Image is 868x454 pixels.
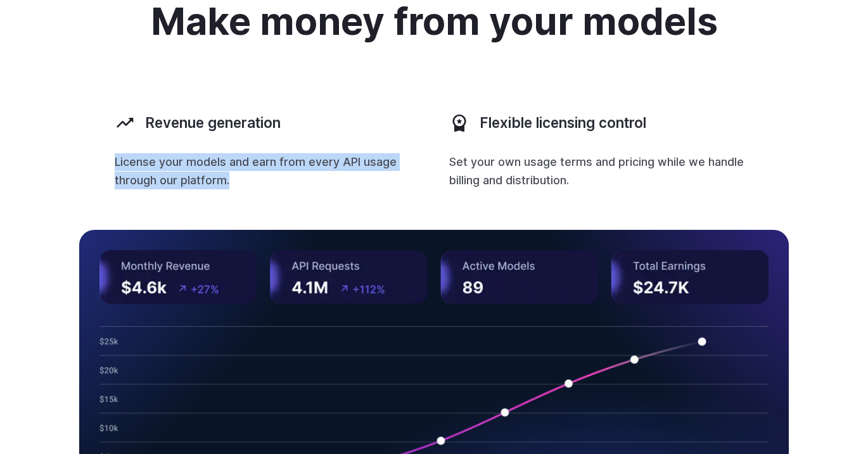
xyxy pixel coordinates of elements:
[449,153,753,189] p: Set your own usage terms and pricing while we handle billing and distribution.
[115,153,419,189] p: License your models and earn from every API usage through our platform.
[480,113,646,133] h3: Flexible licensing control
[145,113,281,133] h3: Revenue generation
[151,1,718,42] h2: Make money from your models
